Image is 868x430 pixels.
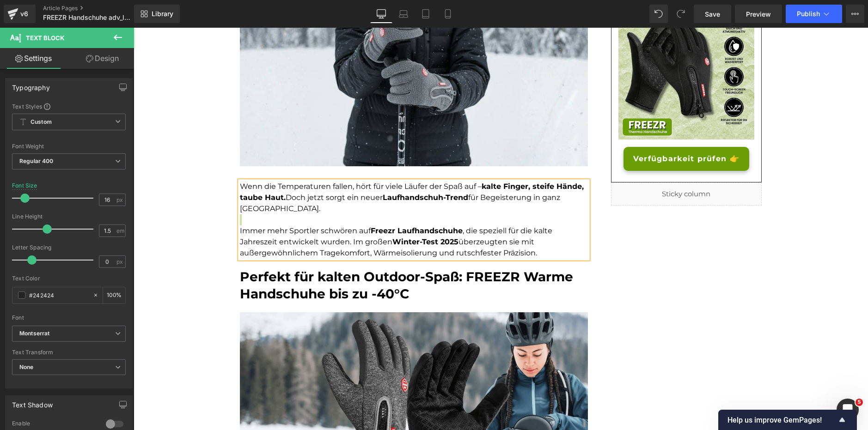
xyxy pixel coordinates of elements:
[26,34,64,42] span: Text Block
[12,315,126,321] div: Font
[19,157,54,164] b: Regular 400
[437,5,459,23] a: Mobile
[12,244,126,251] div: Letter Spacing
[672,5,690,23] button: Redo
[786,5,842,23] button: Publish
[43,5,149,12] a: Article Pages
[12,396,53,409] div: Text Shadow
[12,420,97,430] div: Enable
[106,241,440,273] font: Perfekt für kalten Outdoor-Spaß: FREEZR Warme Handschuhe bis zu -40°C
[727,414,848,425] button: Show survey - Help us improve GemPages!
[259,210,325,218] strong: Winter-Test 2025
[249,165,335,174] strong: Laufhandschuh-Trend
[18,8,30,20] div: v6
[490,119,616,143] a: Verfügbarkeit prüfen 👉
[735,5,782,23] a: Preview
[106,199,419,230] font: Immer mehr Sportler schwören auf , die speziell für die kalte Jahreszeit entwickelt wurden. Im gr...
[837,399,859,421] iframe: Intercom live chat
[797,10,820,18] span: Publish
[392,5,415,23] a: Laptop
[12,182,37,189] div: Font Size
[134,5,180,23] a: New Library
[152,10,173,18] span: Library
[116,259,124,265] span: px
[29,290,88,300] input: Color
[116,197,124,203] span: px
[727,416,837,424] span: Help us improve GemPages!
[237,199,329,207] strong: Freezr Laufhandschuhe
[415,5,437,23] a: Tablet
[4,5,36,23] a: v6
[846,5,864,23] button: More
[12,143,126,150] div: Font Weight
[12,213,126,220] div: Line Height
[116,228,124,234] span: em
[370,5,392,23] a: Desktop
[106,154,450,185] font: Wenn die Temperaturen fallen, hört für viele Läufer der Spaß auf – Doch jetzt sorgt ein neuer für...
[12,349,126,356] div: Text Transform
[649,5,668,23] button: Undo
[103,287,125,303] div: %
[12,103,126,110] div: Text Styles
[69,48,136,69] a: Design
[705,9,720,19] span: Save
[12,79,50,91] div: Typography
[31,118,52,126] b: Custom
[12,275,126,282] div: Text Color
[856,399,863,406] span: 5
[19,330,49,338] i: Montserrat
[746,9,771,19] span: Preview
[19,363,34,370] b: None
[43,14,132,21] span: FREEZR Handschuhe adv_laufen
[500,126,606,137] span: Verfügbarkeit prüfen 👉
